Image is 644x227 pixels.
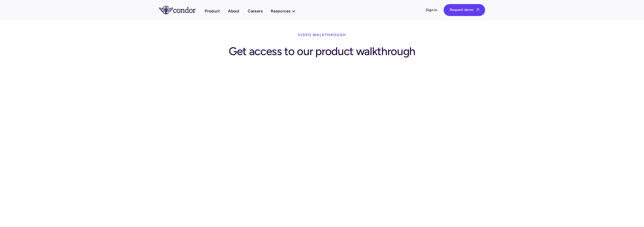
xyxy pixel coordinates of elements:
h1: Get access to our product walkthrough [229,42,415,58]
div: Resources [271,8,300,14]
a: About [228,8,239,14]
div: video walkthrough [298,30,346,40]
a: home [159,6,205,14]
a: Request demo [444,4,485,16]
iframe: Form 0 [224,75,420,207]
div: Resources [271,8,290,14]
a: Careers [248,8,263,14]
a: Product [205,8,220,14]
a: Sign in [426,8,437,13]
span:  [476,8,479,11]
